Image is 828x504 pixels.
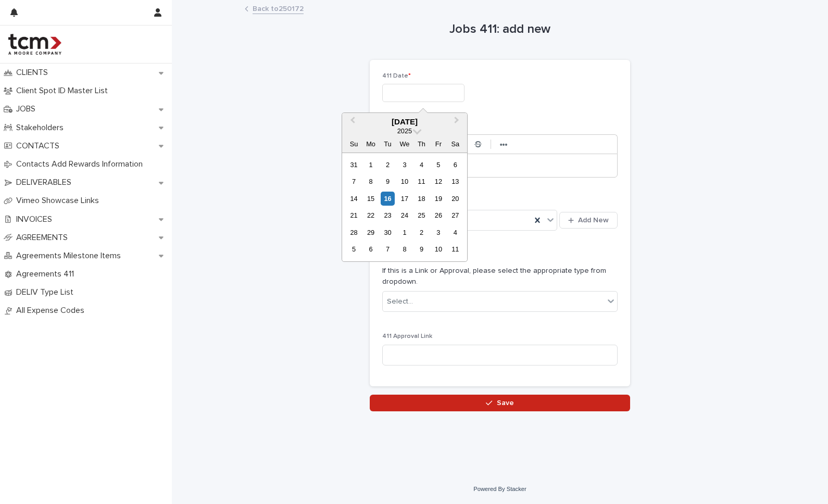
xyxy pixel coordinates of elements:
[12,104,44,114] p: JOBS
[363,158,378,172] div: Choose Monday, September 1st, 2025
[431,174,445,188] div: Choose Friday, September 12th, 2025
[496,138,511,150] button: •••
[363,174,378,188] div: Choose Monday, September 8th, 2025
[397,158,411,172] div: Choose Wednesday, September 3rd, 2025
[345,156,463,258] div: month 2025-09
[381,174,395,188] div: Choose Tuesday, September 9th, 2025
[415,242,429,256] div: Choose Thursday, October 9th, 2025
[397,137,411,151] div: We
[363,137,378,151] div: Mo
[347,174,361,188] div: Choose Sunday, September 7th, 2025
[448,225,462,240] div: Choose Saturday, October 4th, 2025
[397,225,411,240] div: Choose Wednesday, October 1st, 2025
[431,208,445,222] div: Choose Friday, September 26th, 2025
[381,208,395,222] div: Choose Tuesday, September 23rd, 2025
[500,141,508,149] strong: •••
[397,174,411,188] div: Choose Wednesday, September 10th, 2025
[448,192,462,206] div: Choose Saturday, September 20th, 2025
[415,208,429,222] div: Choose Thursday, September 25th, 2025
[12,269,82,279] p: Agreements 411
[347,192,361,206] div: Choose Sunday, September 14th, 2025
[415,174,429,188] div: Choose Thursday, September 11th, 2025
[382,333,432,339] span: 411 Approval Link
[381,225,395,240] div: Choose Tuesday, September 30th, 2025
[448,174,462,188] div: Choose Saturday, September 13th, 2025
[381,192,395,206] div: Choose Tuesday, September 16th, 2025
[415,192,429,206] div: Choose Thursday, September 18th, 2025
[415,225,429,240] div: Choose Thursday, October 2nd, 2025
[387,296,413,307] div: Select...
[343,114,360,131] button: Previous Month
[12,215,60,224] p: INVOICES
[431,137,445,151] div: Fr
[381,242,395,256] div: Choose Tuesday, October 7th, 2025
[397,192,411,206] div: Choose Wednesday, September 17th, 2025
[12,123,72,133] p: Stakeholders
[347,242,361,256] div: Choose Sunday, October 5th, 2025
[415,158,429,172] div: Choose Thursday, September 4th, 2025
[370,22,630,37] h1: Jobs 411: add new
[347,137,361,151] div: Su
[12,287,82,297] p: DELIV Type List
[397,242,411,256] div: Choose Wednesday, October 8th, 2025
[382,73,411,79] span: 411 Date
[448,242,462,256] div: Choose Saturday, October 11th, 2025
[12,196,107,206] p: Vimeo Showcase Links
[12,159,151,169] p: Contacts Add Rewards Information
[397,127,412,135] span: 2025
[363,225,378,240] div: Choose Monday, September 29th, 2025
[431,158,445,172] div: Choose Friday, September 5th, 2025
[431,225,445,240] div: Choose Friday, October 3rd, 2025
[381,158,395,172] div: Choose Tuesday, September 2nd, 2025
[363,242,378,256] div: Choose Monday, October 6th, 2025
[12,178,80,187] p: DELIVERABLES
[12,141,68,151] p: CONTACTS
[347,208,361,222] div: Choose Sunday, September 21st, 2025
[397,208,411,222] div: Choose Wednesday, September 24th, 2025
[347,158,361,172] div: Choose Sunday, August 31st, 2025
[431,192,445,206] div: Choose Friday, September 19th, 2025
[342,117,467,127] div: [DATE]
[12,233,76,243] p: AGREEMENTS
[559,212,618,229] button: Add New
[448,158,462,172] div: Choose Saturday, September 6th, 2025
[473,486,526,492] a: Powered By Stacker
[12,251,129,261] p: Agreements Milestone Items
[347,225,361,240] div: Choose Sunday, September 28th, 2025
[12,68,56,78] p: CLIENTS
[381,137,395,151] div: Tu
[448,137,462,151] div: Sa
[253,2,304,14] a: Back to250172
[370,395,630,411] button: Save
[431,242,445,256] div: Choose Friday, October 10th, 2025
[363,192,378,206] div: Choose Monday, September 15th, 2025
[448,208,462,222] div: Choose Saturday, September 27th, 2025
[12,86,116,96] p: Client Spot ID Master List
[382,266,618,287] p: If this is a Link or Approval, please select the appropriate type from dropdown.
[8,34,61,55] img: 4hMmSqQkux38exxPVZHQ
[578,217,609,224] span: Add New
[363,208,378,222] div: Choose Monday, September 22nd, 2025
[449,114,466,131] button: Next Month
[497,399,514,407] span: Save
[415,137,429,151] div: Th
[12,306,93,316] p: All Expense Codes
